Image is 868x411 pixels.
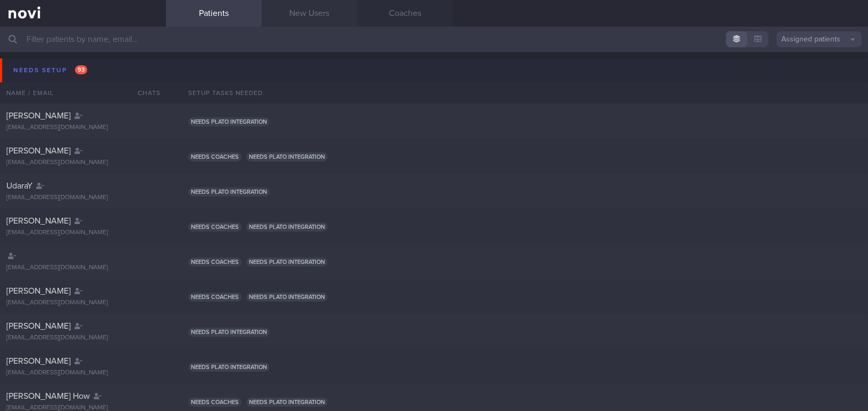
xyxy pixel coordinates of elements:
span: [PERSON_NAME] [6,357,71,365]
span: [PERSON_NAME] [6,287,71,295]
span: [PERSON_NAME] [6,147,71,155]
span: Needs plato integration [188,328,270,337]
span: [PERSON_NAME] How [6,392,90,400]
span: 93 [75,65,87,74]
span: Needs coaches [188,398,241,407]
span: Needs plato integration [188,187,270,196]
span: [PERSON_NAME] [6,217,71,225]
span: [PERSON_NAME] [6,322,71,330]
span: UdaraY [6,182,32,190]
span: [PERSON_NAME] [6,112,71,120]
div: [EMAIL_ADDRESS][DOMAIN_NAME] [6,369,160,377]
button: Assigned patients [777,31,862,47]
div: [EMAIL_ADDRESS][DOMAIN_NAME] [6,159,160,167]
span: Needs plato integration [246,293,328,302]
span: Needs plato integration [246,222,328,232]
span: Needs plato integration [188,363,270,372]
span: Needs coaches [188,222,241,232]
div: [EMAIL_ADDRESS][DOMAIN_NAME] [6,299,160,307]
div: Setup tasks needed [182,82,868,104]
span: Needs plato integration [246,258,328,267]
span: Needs plato integration [246,152,328,161]
span: Needs plato integration [188,117,270,126]
div: Chats [123,82,166,104]
div: [EMAIL_ADDRESS][DOMAIN_NAME] [6,229,160,237]
div: [EMAIL_ADDRESS][DOMAIN_NAME] [6,264,160,272]
span: Needs plato integration [246,398,328,407]
span: Needs coaches [188,258,241,267]
span: Needs coaches [188,293,241,302]
span: Needs coaches [188,152,241,161]
div: [EMAIL_ADDRESS][DOMAIN_NAME] [6,334,160,342]
div: Needs setup [11,63,90,78]
div: [EMAIL_ADDRESS][DOMAIN_NAME] [6,124,160,132]
div: [EMAIL_ADDRESS][DOMAIN_NAME] [6,194,160,202]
